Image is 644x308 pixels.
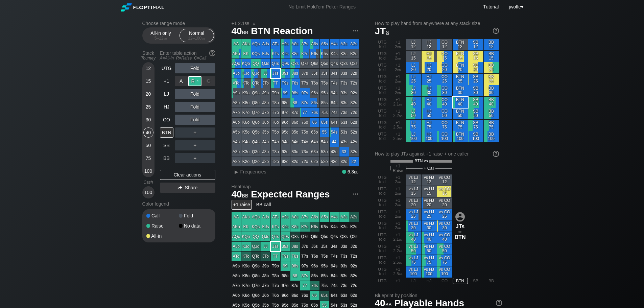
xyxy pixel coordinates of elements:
div: BTN 15 [453,51,468,62]
div: K4o [241,137,251,147]
div: BB 40 [484,97,499,108]
div: Fold [175,89,215,99]
div: BB 12 [484,39,499,50]
div: 85o [290,127,300,137]
div: KTs [271,49,280,58]
div: JJ [261,69,270,78]
div: T9s [281,78,290,88]
div: A3o [232,147,241,157]
div: 15 [143,76,153,86]
div: SB 50 [468,108,483,119]
div: T8o [271,98,280,108]
div: 94s [330,88,339,98]
div: 92s [349,88,359,98]
div: HJ 50 [422,108,437,119]
div: Fold [175,115,215,125]
div: +1 2 [390,62,406,73]
div: LJ 15 [406,51,421,62]
div: Raise [146,223,179,228]
div: CO 100 [437,131,452,142]
div: K7s [300,49,310,58]
div: 20 [143,89,153,99]
div: 64o [310,137,319,147]
div: 62s [349,118,359,127]
span: BTN Reaction [250,26,314,37]
img: icon-avatar.b40e07d9.svg [455,212,465,221]
div: UTG fold [375,74,390,85]
div: 63s [339,118,349,127]
div: J8s [290,69,300,78]
div: BTN 25 [453,74,468,85]
div: 100 [143,187,153,197]
div: A8s [290,39,300,49]
span: bb [397,56,401,61]
div: Q4o [251,137,261,147]
div: UTG fold [375,97,390,108]
div: AQo [232,59,241,68]
div: BB 50 [484,108,499,119]
div: QQ [251,59,261,68]
div: KJs [261,49,270,58]
div: Tourney [140,56,157,61]
div: CO 75 [437,120,452,131]
img: Floptimal logo [121,3,164,11]
div: 5 – 12 [147,36,175,41]
div: BTN 75 [453,120,468,131]
a: Tutorial [483,4,499,9]
div: 93s [339,88,349,98]
div: JTo [261,78,270,88]
div: T5s [320,78,329,88]
img: help.32db89a4.svg [492,150,500,158]
span: bb [399,113,403,118]
div: 52s [349,127,359,137]
div: Q7o [251,108,261,117]
div: 30 [143,115,153,125]
div: No Limit Hold’em Poker Ranges [278,4,366,11]
div: J7o [261,108,270,117]
div: Q5o [251,127,261,137]
div: SB 12 [468,39,483,50]
div: HJ 15 [422,51,437,62]
div: Stack [140,48,157,63]
div: BTN 12 [453,39,468,50]
h2: How to play hand from anywhere at any stack size [375,21,499,26]
div: 54o [320,137,329,147]
div: T6s [310,78,319,88]
div: Raise [175,76,215,86]
div: A7o [232,108,241,117]
div: +1 2 [390,85,406,96]
div: 73o [300,147,310,157]
div: TT [271,78,280,88]
div: HJ 20 [422,62,437,73]
span: JT [375,26,389,36]
div: T2s [349,78,359,88]
div: LJ 40 [406,97,421,108]
div: 82s [349,98,359,108]
div: SB [160,140,173,150]
div: KQs [251,49,261,58]
div: ATs [271,39,280,49]
div: UTG fold [375,85,390,96]
div: J4o [261,137,270,147]
div: HJ 40 [422,97,437,108]
div: A4s [330,39,339,49]
div: 87s [300,98,310,108]
div: Q8s [290,59,300,68]
div: J6o [261,118,270,127]
div: HJ 25 [422,74,437,85]
div: 84s [330,98,339,108]
span: bb [399,136,403,141]
div: 12 – 100 [183,36,211,41]
span: bb [397,44,401,49]
div: LJ 75 [406,120,421,131]
div: A6s [310,39,319,49]
div: 83s [339,98,349,108]
div: A=All-in R=Raise C=Call [160,56,215,61]
div: J4s [330,69,339,78]
div: 97o [281,108,290,117]
div: AA [232,39,241,49]
div: T6o [271,118,280,127]
div: K4s [330,49,339,58]
div: J7s [300,69,310,78]
div: 42s [349,137,359,147]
